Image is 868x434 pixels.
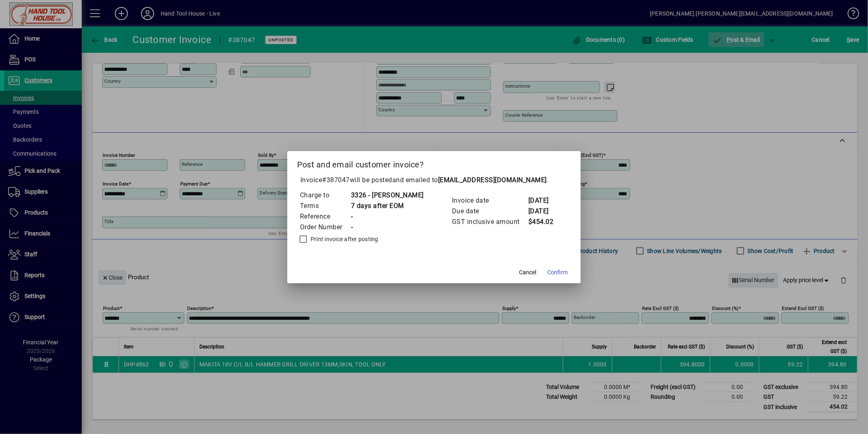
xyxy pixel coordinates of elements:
td: GST inclusive amount [452,217,528,227]
button: Confirm [544,265,571,280]
b: [EMAIL_ADDRESS][DOMAIN_NAME] [438,176,547,184]
span: #387047 [322,176,350,184]
td: [DATE] [528,195,561,206]
td: Charge to [300,190,351,201]
td: [DATE] [528,206,561,217]
td: - [351,222,424,233]
td: Due date [452,206,528,217]
td: Invoice date [452,195,528,206]
p: Invoice will be posted . [297,175,571,185]
td: 3326 - [PERSON_NAME] [351,190,424,201]
span: Confirm [547,268,568,277]
td: Terms [300,201,351,211]
span: Cancel [519,268,536,277]
td: Reference [300,211,351,222]
td: - [351,211,424,222]
h2: Post and email customer invoice? [287,151,581,175]
button: Cancel [515,265,541,280]
td: Order Number [300,222,351,233]
td: $454.02 [528,217,561,227]
span: and emailed to [392,176,547,184]
label: Print invoice after posting [309,235,378,243]
td: 7 days after EOM [351,201,424,211]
